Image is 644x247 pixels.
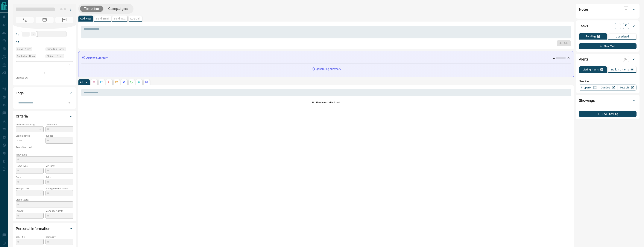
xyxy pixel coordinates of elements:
p: Pre-Approval Amount: [45,187,73,190]
svg: Emails [115,81,118,84]
h2: Tags [16,90,23,96]
a: Property [579,85,598,91]
svg: Requests [130,81,133,84]
button: Open [67,100,72,106]
h2: Showings [579,97,595,103]
p: No Timeline Activity Found [81,101,571,104]
a: -- [22,40,23,43]
div: Alerts [579,55,637,64]
svg: Agent Actions [145,81,148,84]
p: Activity Summary [86,56,108,60]
h2: Tasks [579,23,588,29]
div: Activity Summary [81,54,571,61]
svg: Calls [108,81,111,84]
span: Signed up - Never [47,47,64,51]
p: 0 [598,35,599,38]
p: Min Size: [45,164,73,168]
p: Timeframe: [45,123,73,126]
div: Showings [579,96,637,105]
p: All [80,81,83,84]
p: Pre-Approved: [16,187,44,190]
div: Notes [579,5,637,14]
a: Condos [598,85,617,91]
span: No Email [36,17,54,23]
p: generating summary [316,67,341,71]
p: Budget: [45,134,73,138]
span: No Number [16,17,34,23]
p: Pending [586,35,596,38]
button: New Task [579,43,637,49]
div: Tasks [579,22,637,31]
span: No Number [55,17,73,23]
div: Personal Information [16,224,73,233]
p: Listing Alerts [583,68,599,71]
div: Criteria [16,112,73,121]
p: Company: [45,235,73,239]
p: Building Alerts [611,68,629,71]
p: New Alert: [579,79,637,83]
p: -- - -- [16,138,44,144]
svg: Lead Browsing Activity [100,81,103,84]
p: Actively Searching: [16,123,44,126]
h2: Criteria [16,113,28,119]
p: Motivation: [16,153,73,156]
a: Mr.Loft [617,85,637,91]
div: Tags [16,88,73,97]
p: Search Range: [16,134,44,138]
p: Baths: [45,176,73,179]
svg: Notes [93,81,96,84]
h2: Personal Information [16,226,50,232]
svg: Listing Alerts [123,81,126,84]
p: Beds: [16,176,44,179]
span: Contacted - Never [17,54,35,58]
p: 0 [631,68,633,71]
span: Claimed - Never [47,54,63,58]
button: Campaigns [104,6,132,12]
p: Areas Searched: [16,146,73,149]
p: Completed [616,35,629,38]
p: Claimed By: [16,76,73,79]
span: Active - Never [17,47,31,51]
p: Job Title: [16,235,44,239]
h2: Alerts [579,56,589,62]
p: Add Note [80,17,91,20]
p: 0 [601,68,603,71]
svg: Opportunities [138,81,141,84]
h2: Notes [579,6,589,12]
button: Timeline [80,6,103,12]
p: Lawyer: [16,209,44,213]
p: Credit Score: [16,198,73,201]
p: Mortgage Agent: [45,209,73,213]
p: Home Type: [16,164,44,168]
button: New Showing [579,111,637,117]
